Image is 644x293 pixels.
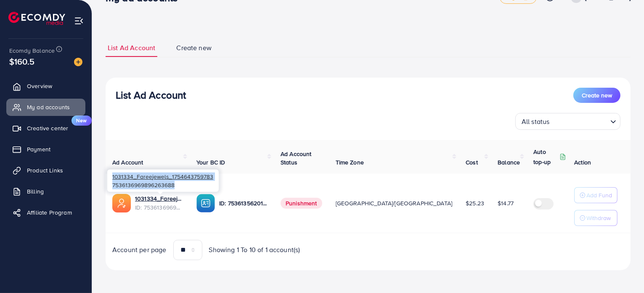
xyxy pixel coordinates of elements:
span: Ad Account [112,158,143,167]
img: ic-ads-acc.e4c84228.svg [112,194,131,212]
a: Overview [6,78,85,94]
span: 1031334_Fareejewels_1754643759783 [112,172,213,180]
span: Time Zone [336,158,364,167]
p: Auto top-up [533,147,558,167]
span: Payment [27,145,50,153]
span: [GEOGRAPHIC_DATA]/[GEOGRAPHIC_DATA] [336,199,453,207]
a: My ad accounts [6,99,85,116]
div: 7536136969896263688 [107,169,219,192]
span: Your BC ID [196,158,225,167]
button: Withdraw [574,210,617,226]
img: ic-ba-acc.ded83a64.svg [196,194,215,212]
span: Overview [27,82,52,90]
p: ID: 7536135620151410689 [219,198,267,208]
p: Add Fund [586,190,612,200]
span: $14.77 [498,199,514,207]
a: Product Links [6,162,85,179]
span: Create new [582,91,612,99]
span: My ad accounts [27,103,70,111]
span: Showing 1 To 10 of 1 account(s) [209,245,300,255]
span: $160.5 [9,55,34,67]
span: List Ad Account [108,43,155,53]
span: Cost [466,158,478,167]
span: Action [574,158,591,167]
a: Payment [6,141,85,158]
span: Ecomdy Balance [9,46,55,55]
span: Billing [27,187,44,196]
button: Add Fund [574,187,617,203]
span: Create new [176,43,212,53]
a: Billing [6,183,85,200]
span: Ad Account Status [281,150,312,167]
div: Search for option [515,113,620,130]
input: Search for option [552,114,607,128]
iframe: Chat [608,255,638,287]
span: Creative center [27,124,68,132]
a: 1031334_Fareejewels_1754643759783 [135,194,183,203]
span: Affiliate Program [27,208,72,217]
span: Balance [498,158,520,167]
img: image [74,58,82,66]
span: $25.23 [466,199,484,207]
span: ID: 7536136969896263688 [135,203,183,212]
p: Withdraw [586,213,611,223]
span: All status [520,116,551,128]
span: New [72,116,92,126]
img: logo [8,12,65,25]
img: menu [74,16,84,26]
a: Affiliate Program [6,204,85,221]
span: Punishment [281,198,322,209]
h3: List Ad Account [116,89,186,101]
button: Create new [573,88,620,103]
span: Product Links [27,166,63,175]
a: Creative centerNew [6,120,85,137]
span: Account per page [112,245,167,255]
